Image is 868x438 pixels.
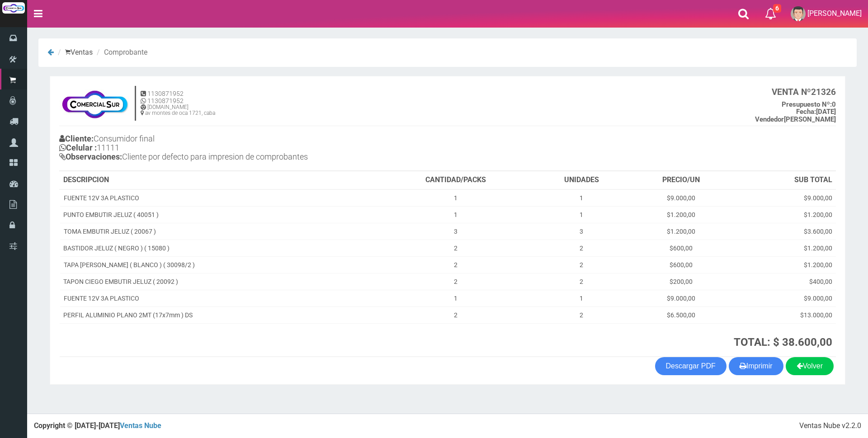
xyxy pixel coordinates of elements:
img: Logo grande [2,2,25,14]
b: [PERSON_NAME] [755,115,836,123]
td: 1 [533,189,630,207]
th: UNIDADES [533,171,630,189]
b: Cliente: [59,134,94,143]
a: Ventas Nube [120,421,161,430]
td: 2 [533,273,630,290]
td: 1 [533,206,630,223]
li: Comprobante [94,47,147,58]
td: $1.200,00 [732,256,836,273]
b: [DATE] [796,108,836,116]
td: $9.000,00 [732,189,836,207]
td: $400,00 [732,273,836,290]
td: FUENTE 12V 3A PLASTICO [60,189,378,207]
td: $200,00 [630,273,732,290]
td: 1 [533,290,630,306]
h6: [DOMAIN_NAME] av montes de oca 1721, caba [141,104,215,116]
strong: Presupuesto Nº: [782,100,832,108]
td: $1.200,00 [732,240,836,256]
td: 2 [533,240,630,256]
div: Ventas Nube v2.2.0 [799,421,861,431]
td: TAPON CIEGO EMBUTIR JELUZ ( 20092 ) [60,273,378,290]
td: 2 [378,306,533,323]
td: BASTIDOR JELUZ ( NEGRO ) ( 15080 ) [60,240,378,256]
td: $1.200,00 [732,206,836,223]
strong: TOTAL: $ 38.600,00 [734,336,832,349]
td: 1 [378,206,533,223]
td: $600,00 [630,256,732,273]
b: 0 [782,100,836,108]
td: 2 [378,273,533,290]
strong: VENTA Nº [772,87,811,97]
td: 2 [533,306,630,323]
strong: Copyright © [DATE]-[DATE] [34,421,161,430]
h4: Consumidor final 11111 Cliente por defecto para impresion de comprobantes [59,132,448,165]
b: Celular : [59,143,97,152]
td: 3 [378,223,533,240]
td: $3.600,00 [732,223,836,240]
td: 2 [533,256,630,273]
li: Ventas [56,47,93,58]
span: 6 [773,4,781,13]
td: 2 [378,240,533,256]
img: f695dc5f3a855ddc19300c990e0c55a2.jpg [59,85,130,122]
td: $9.000,00 [630,189,732,207]
strong: Vendedor [755,115,784,123]
td: TAPA [PERSON_NAME] ( BLANCO ) ( 30098/2 ) [60,256,378,273]
td: $9.000,00 [732,290,836,306]
td: 3 [533,223,630,240]
td: $1.200,00 [630,223,732,240]
td: $13.000,00 [732,306,836,323]
td: 2 [378,256,533,273]
h5: 1130871952 1130871952 [141,90,215,104]
td: $6.500,00 [630,306,732,323]
td: $600,00 [630,240,732,256]
td: $9.000,00 [630,290,732,306]
td: 1 [378,189,533,207]
td: $1.200,00 [630,206,732,223]
td: 1 [378,290,533,306]
b: 21326 [772,87,836,97]
td: TOMA EMBUTIR JELUZ ( 20067 ) [60,223,378,240]
a: Descargar PDF [655,357,726,375]
th: DESCRIPCION [60,171,378,189]
button: Imprimir [729,357,783,375]
a: Volver [786,357,834,375]
img: User Image [791,6,806,21]
strong: Fecha: [796,108,816,116]
th: PRECIO/UN [630,171,732,189]
b: Observaciones: [59,152,122,161]
td: FUENTE 12V 3A PLASTICO [60,290,378,306]
th: CANTIDAD/PACKS [378,171,533,189]
td: PERFIL ALUMINIO PLANO 2MT (17x7mm ) DS [60,306,378,323]
th: SUB TOTAL [732,171,836,189]
td: PUNTO EMBUTIR JELUZ ( 40051 ) [60,206,378,223]
span: [PERSON_NAME] [807,9,862,18]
